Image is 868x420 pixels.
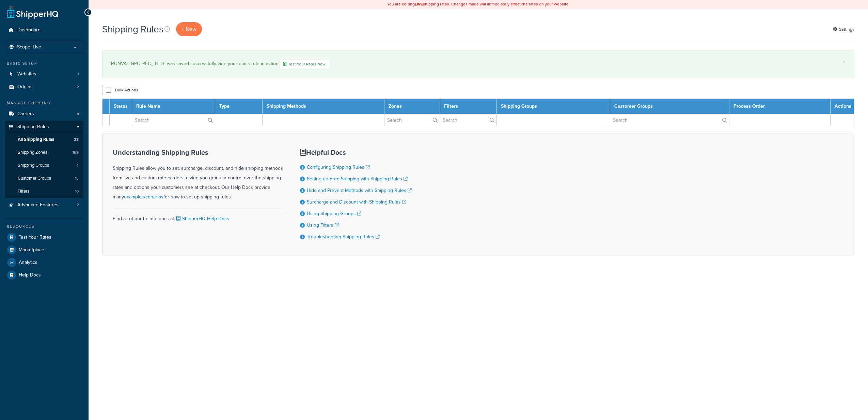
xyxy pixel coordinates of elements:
span: + New [182,25,196,33]
a: Test Your Rates [5,231,83,243]
span: Marketplace [19,247,44,253]
a: Configuring Shipping Rules [307,164,370,171]
span: 10 [75,189,79,194]
div: RUNVA - GPC IPEC_ HIDE was saved successfully. See your quick rule in action [111,59,846,69]
div: Basic Setup [5,61,83,66]
h1: Shipping Rules [102,22,163,36]
li: Websites [5,68,83,80]
th: Process Order [729,99,830,114]
span: 169 [73,150,79,155]
th: Type [215,99,263,114]
a: Setting up Free Shipping with Shipping Rules [307,175,408,182]
span: Carriers [17,111,34,117]
span: Origins [17,84,33,90]
a: Marketplace [5,244,83,256]
th: Shipping Groups [497,99,610,114]
a: Help Docs [5,269,83,281]
span: Test Your Rates [19,235,51,240]
span: Scope: Live [17,44,41,50]
a: All Shipping Rules 23 [5,133,83,146]
span: Shipping Zones [18,150,47,155]
a: ShipperHQ Home [7,5,58,19]
li: Origins [5,81,83,93]
a: Using Shipping Groups [307,210,361,217]
a: Hide and Prevent Methods with Shipping Rules [307,187,412,194]
div: Resources [5,224,83,229]
b: LIVE [415,1,423,7]
span: Shipping Rules [17,124,49,130]
li: Advanced Features [5,199,83,211]
a: Troubleshooting Shipping Rules [307,233,380,240]
a: + New [176,22,202,36]
span: 2 [77,202,79,208]
span: Help Docs [19,272,41,278]
a: Shipping Groups 4 [5,159,83,172]
li: All Shipping Rules [5,133,83,146]
div: Shipping Rules allow you to set, surcharge, discount, and hide shipping methods from live and cus... [113,149,283,202]
input: Search [384,114,439,126]
a: example scenarios [124,193,163,200]
span: 13 [75,176,79,181]
th: Rule Name [132,99,215,114]
li: Filters [5,185,83,198]
h3: Understanding Shipping Rules [113,149,283,156]
a: × [843,59,846,64]
li: Shipping Zones [5,146,83,159]
span: 3 [77,71,79,77]
a: Surcharge and Discount with Shipping Rules [307,198,406,206]
a: Analytics [5,256,83,269]
a: Shipping Rules [5,121,83,133]
th: Customer Groups [610,99,729,114]
th: Status [110,99,132,114]
a: Carriers [5,108,83,120]
li: Customer Groups [5,172,83,185]
a: Filters 10 [5,185,83,198]
a: Advanced Features 2 [5,199,83,211]
th: Filters [440,99,497,114]
a: Customer Groups 13 [5,172,83,185]
th: Actions [831,99,854,114]
a: ShipperHQ Help Docs [175,215,229,222]
input: Search [440,114,497,126]
li: Shipping Rules [5,121,83,198]
li: Shipping Groups [5,159,83,172]
span: 4 [76,163,79,168]
input: Search [132,114,215,126]
button: Bulk Actions [102,85,142,95]
a: Dashboard [5,24,83,36]
span: Advanced Features [17,202,59,208]
input: Search [610,114,729,126]
a: Settings [833,25,854,34]
a: Websites 3 [5,68,83,80]
span: 23 [74,137,79,142]
th: Zones [384,99,440,114]
th: Shipping Methods [263,99,384,114]
a: Origins 2 [5,81,83,93]
span: Filters [18,189,29,194]
a: Using Filters [307,222,339,229]
span: Shipping Groups [18,163,49,168]
span: Customer Groups [18,176,51,181]
a: Shipping Zones 169 [5,146,83,159]
span: 2 [77,84,79,90]
span: All Shipping Rules [18,137,54,142]
div: Manage Shipping [5,100,83,106]
div: Find all of our helpful docs at: [113,209,283,224]
span: Dashboard [17,27,41,33]
a: Test Your Rates Now! [280,59,330,69]
span: Websites [17,71,36,77]
span: Analytics [19,260,37,266]
h3: Helpful Docs [300,149,412,156]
